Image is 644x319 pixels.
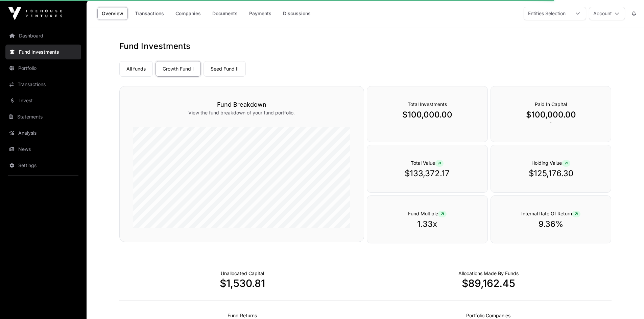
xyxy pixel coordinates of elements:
[531,160,570,166] span: Holding Value
[466,312,510,319] p: Number of Companies Deployed Into
[171,7,205,20] a: Companies
[365,277,612,289] p: $89,162.45
[408,211,447,216] span: Fund Multiple
[381,219,474,230] p: 1.33x
[5,109,81,124] a: Statements
[5,77,81,92] a: Transactions
[5,126,81,140] a: Analysis
[504,219,598,230] p: 9.36%
[408,101,447,107] span: Total Investments
[524,7,570,20] div: Entities Selection
[381,109,474,120] p: $100,000.00
[204,61,246,77] a: Seed Fund II
[589,7,625,20] button: Account
[130,7,168,20] a: Transactions
[208,7,242,20] a: Documents
[5,61,81,76] a: Portfolio
[156,61,201,77] a: Growth Fund I
[119,61,153,77] a: All funds
[521,211,580,216] span: Internal Rate Of Return
[5,28,81,43] a: Dashboard
[279,7,315,20] a: Discussions
[535,101,567,107] span: Paid In Capital
[5,45,81,59] a: Fund Investments
[458,270,519,277] p: Capital Deployed Into Companies
[119,41,612,52] h1: Fund Investments
[8,7,62,20] img: Icehouse Ventures Logo
[491,86,612,142] div: `
[97,7,128,20] a: Overview
[5,142,81,157] a: News
[221,270,264,277] p: Cash not yet allocated
[5,93,81,108] a: Invest
[381,168,474,179] p: $133,372.17
[228,312,257,319] p: Realised Returns from Funds
[504,109,598,120] p: $100,000.00
[504,168,598,179] p: $125,176.30
[5,158,81,173] a: Settings
[411,160,444,166] span: Total Value
[133,100,350,109] h3: Fund Breakdown
[610,287,644,319] iframe: Chat Widget
[119,277,365,289] p: $1,530.81
[245,7,276,20] a: Payments
[133,109,350,116] p: View the fund breakdown of your fund portfolio.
